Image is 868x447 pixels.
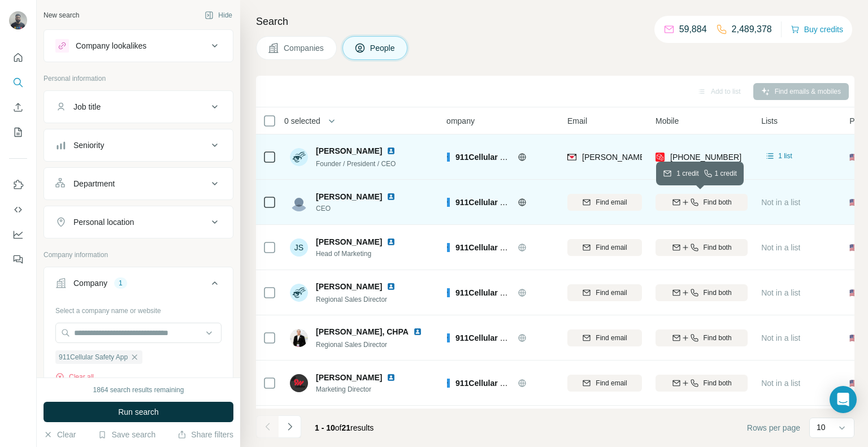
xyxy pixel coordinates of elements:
[316,296,387,303] span: Regional Sales Director
[342,423,351,432] span: 21
[656,194,748,211] button: Find both
[290,374,308,392] img: Avatar
[315,423,335,432] span: 1 - 10
[596,378,627,388] span: Find email
[596,242,627,253] span: Find email
[455,153,541,162] span: 911Cellular Safety App
[704,242,732,253] span: Find both
[44,429,76,440] button: Clear
[284,42,325,54] span: Companies
[316,236,382,248] span: [PERSON_NAME]
[55,301,222,316] div: Select a company name or website
[849,287,859,298] span: 🇺🇸
[118,406,159,418] span: Run search
[567,375,642,392] button: Find email
[316,145,382,157] span: [PERSON_NAME]
[849,151,859,163] span: 🇺🇸
[98,429,155,440] button: Save search
[44,402,233,422] button: Run search
[9,224,27,245] button: Dashboard
[761,198,800,207] span: Not in a list
[791,21,843,37] button: Buy credits
[387,282,396,291] img: LinkedIn logo
[567,115,587,127] span: Email
[44,32,233,59] button: Company lookalikes
[732,23,772,36] p: 2,489,378
[114,278,127,288] div: 1
[704,378,732,388] span: Find both
[44,93,233,120] button: Job title
[849,197,859,208] span: 🇺🇸
[73,140,104,151] div: Seniority
[290,284,308,302] img: Avatar
[778,151,792,161] span: 1 list
[656,329,748,346] button: Find both
[704,288,732,298] span: Find both
[73,101,101,112] div: Job title
[455,379,541,388] span: 911Cellular Safety App
[44,209,233,236] button: Personal location
[335,423,342,432] span: of
[44,132,233,159] button: Seniority
[670,153,741,162] span: [PHONE_NUMBER]
[761,115,778,127] span: Lists
[596,197,627,207] span: Find email
[413,327,422,336] img: LinkedIn logo
[316,191,382,202] span: [PERSON_NAME]
[455,198,541,207] span: 911Cellular Safety App
[656,151,665,163] img: provider prospeo logo
[73,178,115,189] div: Department
[9,11,27,29] img: Avatar
[9,97,27,118] button: Enrich CSV
[582,153,781,162] span: [PERSON_NAME][EMAIL_ADDRESS][DOMAIN_NAME]
[679,23,707,36] p: 59,884
[93,385,184,395] div: 1864 search results remaining
[290,329,308,347] img: Avatar
[596,288,627,298] span: Find email
[387,192,396,201] img: LinkedIn logo
[284,115,320,127] span: 0 selected
[55,372,94,382] button: Clear all
[316,203,409,214] span: CEO
[316,372,382,383] span: [PERSON_NAME]
[387,237,396,246] img: LinkedIn logo
[315,423,374,432] span: results
[830,386,857,413] div: Open Intercom Messenger
[656,239,748,256] button: Find both
[761,288,800,297] span: Not in a list
[656,375,748,392] button: Find both
[567,194,642,211] button: Find email
[455,243,541,252] span: 911Cellular Safety App
[849,377,859,389] span: 🇺🇸
[73,216,134,228] div: Personal location
[256,14,854,29] h4: Search
[441,115,475,127] span: Company
[177,429,233,440] button: Share filters
[9,47,27,68] button: Quick start
[656,284,748,301] button: Find both
[455,333,541,342] span: 911Cellular Safety App
[44,170,233,197] button: Department
[9,122,27,142] button: My lists
[73,277,107,289] div: Company
[747,422,800,433] span: Rows per page
[656,115,679,127] span: Mobile
[290,193,308,211] img: Avatar
[849,242,859,253] span: 🇺🇸
[44,270,233,301] button: Company1
[44,10,79,20] div: New search
[316,281,382,292] span: [PERSON_NAME]
[44,73,233,84] p: Personal information
[387,373,396,382] img: LinkedIn logo
[370,42,396,54] span: People
[44,250,233,260] p: Company information
[761,333,800,342] span: Not in a list
[567,239,642,256] button: Find email
[567,329,642,346] button: Find email
[849,332,859,344] span: 🇺🇸
[761,379,800,388] span: Not in a list
[9,199,27,220] button: Use Surfe API
[316,249,409,259] span: Head of Marketing
[316,160,396,168] span: Founder / President / CEO
[9,175,27,195] button: Use Surfe on LinkedIn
